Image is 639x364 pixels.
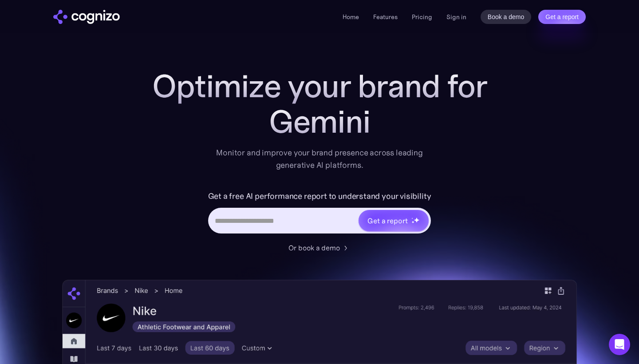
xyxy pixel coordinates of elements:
form: Hero URL Input Form [208,189,431,238]
div: Gemini [142,104,497,139]
div: Monitor and improve your brand presence across leading generative AI platforms. [210,146,429,171]
a: home [53,10,120,24]
img: star [414,217,419,223]
img: star [411,221,414,224]
label: Get a free AI performance report to understand your visibility [208,189,431,203]
div: Open Intercom Messenger [609,334,630,355]
a: Book a demo [481,10,532,24]
img: cognizo logo [53,10,120,24]
a: Sign in [446,12,466,22]
a: Home [343,13,359,21]
div: Or book a demo [288,242,340,253]
img: star [411,218,413,219]
a: Or book a demo [288,242,351,253]
div: Get a report [367,215,407,226]
a: Get a report [538,10,586,24]
a: Get a reportstarstarstar [358,209,430,232]
a: Pricing [412,13,432,21]
a: Features [373,13,398,21]
h1: Optimize your brand for [142,68,497,104]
